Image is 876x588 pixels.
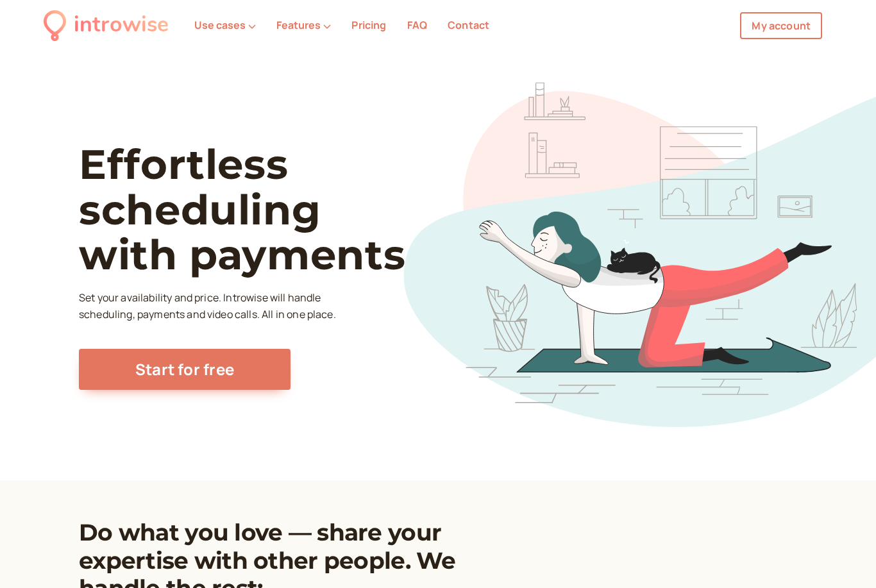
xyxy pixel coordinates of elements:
[74,8,169,43] div: introwise
[351,18,386,32] a: Pricing
[276,19,331,31] button: Features
[44,8,169,43] a: introwise
[79,142,451,277] h1: Effortless scheduling with payments
[740,12,822,39] a: My account
[79,349,291,390] a: Start for free
[407,18,427,32] a: FAQ
[194,19,256,31] button: Use cases
[79,290,339,323] p: Set your availability and price. Introwise will handle scheduling, payments and video calls. All ...
[448,18,489,32] a: Contact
